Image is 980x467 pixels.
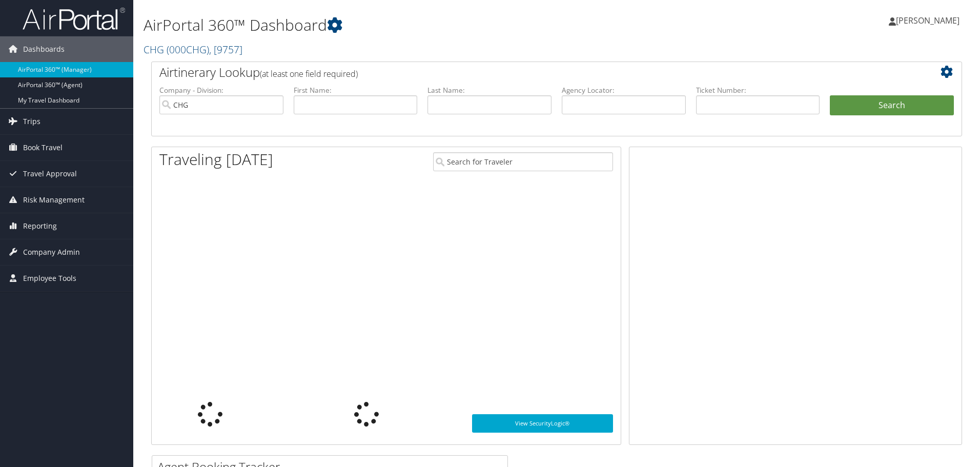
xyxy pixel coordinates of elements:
img: airportal-logo.png [23,7,125,31]
span: [PERSON_NAME] [896,15,959,26]
button: Search [830,95,954,116]
span: , [ 9757 ] [209,43,242,56]
label: Ticket Number: [696,85,820,95]
a: CHG [144,43,242,56]
span: Company Admin [23,239,80,265]
h1: AirPortal 360™ Dashboard [144,14,695,36]
label: Agency Locator: [562,85,686,95]
label: First Name: [294,85,418,95]
label: Last Name: [427,85,552,95]
span: Dashboards [23,36,65,62]
span: ( 000CHG ) [167,43,209,56]
h2: Airtinerary Lookup [159,64,886,81]
input: Search for Traveler [433,152,613,171]
a: View SecurityLogic® [472,414,613,433]
span: Book Travel [23,135,63,160]
span: Risk Management [23,187,85,213]
span: Reporting [23,213,57,239]
span: Employee Tools [23,266,76,291]
span: Trips [23,109,40,134]
label: Company - Division: [159,85,283,95]
span: (at least one field required) [260,68,358,79]
a: [PERSON_NAME] [889,5,970,36]
h1: Traveling [DATE] [159,149,273,170]
span: Travel Approval [23,161,77,187]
